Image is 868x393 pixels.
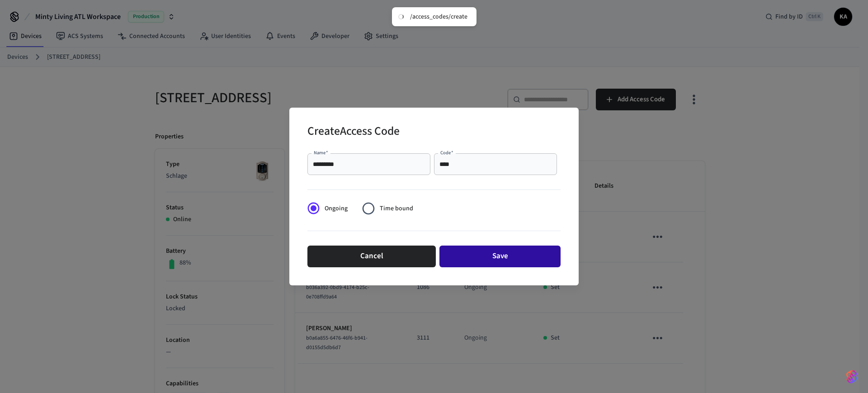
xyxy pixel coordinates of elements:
button: Cancel [307,246,436,267]
label: Code [440,149,453,156]
img: SeamLogoGradient.69752ec5.svg [846,369,857,384]
button: Save [439,246,561,267]
div: /access_codes/create [410,13,467,21]
span: Ongoing [325,204,348,213]
span: Time bound [380,204,413,213]
h2: Create Access Code [307,118,400,146]
label: Name [314,149,328,156]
